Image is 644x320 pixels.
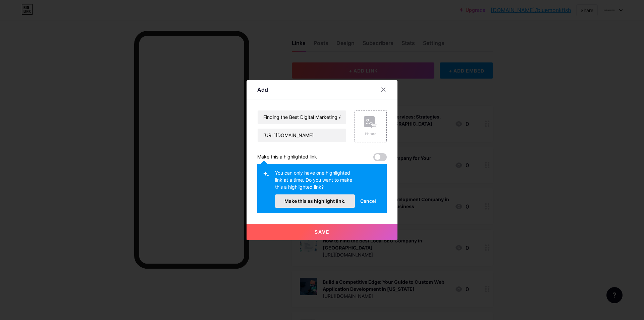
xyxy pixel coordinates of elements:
[355,194,381,208] button: Cancel
[364,131,377,136] div: Picture
[284,198,345,204] span: Make this as highlight link.
[247,224,397,240] button: Save
[275,194,355,208] button: Make this as highlight link.
[275,169,355,194] div: You can only have one highlighted link at a time. Do you want to make this a highlighted link?
[257,86,268,94] div: Add
[258,129,346,142] input: URL
[315,229,330,235] span: Save
[258,110,346,124] input: Title
[360,197,376,204] span: Cancel
[257,153,317,161] div: Make this a highlighted link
